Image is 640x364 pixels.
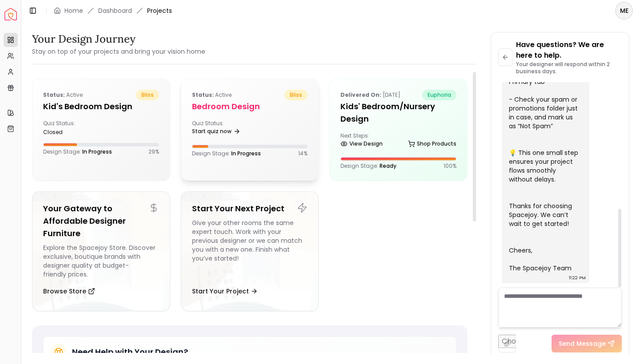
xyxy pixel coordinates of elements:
[340,90,400,100] p: [DATE]
[43,120,97,136] div: Quiz Status:
[43,282,95,300] button: Browse Store
[192,120,246,138] div: Quiz Status:
[54,6,172,15] nav: breadcrumb
[192,90,232,100] p: active
[616,3,632,19] span: ME
[64,6,83,15] a: Home
[192,125,240,138] a: Start quiz now
[72,346,188,358] h5: Need Help with Your Design?
[181,191,319,311] a: Start Your Next ProjectGive your other rooms the same expert touch. Work with your previous desig...
[43,100,159,113] h5: Kid's Bedroom design
[444,162,456,170] p: 100 %
[516,61,622,75] p: Your designer will respond within 2 business days.
[192,100,308,113] h5: Bedroom design
[380,162,396,170] span: Ready
[615,2,633,20] button: ME
[284,90,308,100] span: bliss
[43,90,83,100] p: active
[516,40,622,61] p: Have questions? We are here to help.
[192,150,261,157] p: Design Stage:
[340,132,456,150] div: Next Steps:
[43,243,159,279] div: Explore the Spacejoy Store. Discover exclusive, boutique brands with designer quality at budget-f...
[148,148,159,155] p: 29 %
[569,273,586,282] div: 11:22 PM
[43,91,65,99] b: Status:
[4,8,17,20] a: Spacejoy
[408,138,456,150] a: Shop Products
[43,129,97,136] div: closed
[192,218,308,279] div: Give your other rooms the same expert touch. Work with your previous designer or we can match you...
[231,150,261,157] span: In Progress
[4,8,17,20] img: Spacejoy Logo
[32,47,205,56] small: Stay on top of your projects and bring your vision home
[340,100,456,125] h5: Kids' Bedroom/Nursery Design
[82,148,112,155] span: In Progress
[192,282,258,300] button: Start Your Project
[43,202,159,240] h5: Your Gateway to Affordable Designer Furniture
[98,6,132,15] a: Dashboard
[136,90,159,100] span: bliss
[192,91,214,99] b: Status:
[147,6,172,15] span: Projects
[43,148,112,155] p: Design Stage:
[340,162,396,170] p: Design Stage:
[298,150,308,157] p: 14 %
[340,91,381,99] b: Delivered on:
[422,90,456,100] span: euphoria
[340,138,383,150] a: View Design
[32,32,205,46] h3: Your Design Journey
[192,202,308,215] h5: Start Your Next Project
[32,191,170,311] a: Your Gateway to Affordable Designer FurnitureExplore the Spacejoy Store. Discover exclusive, bout...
